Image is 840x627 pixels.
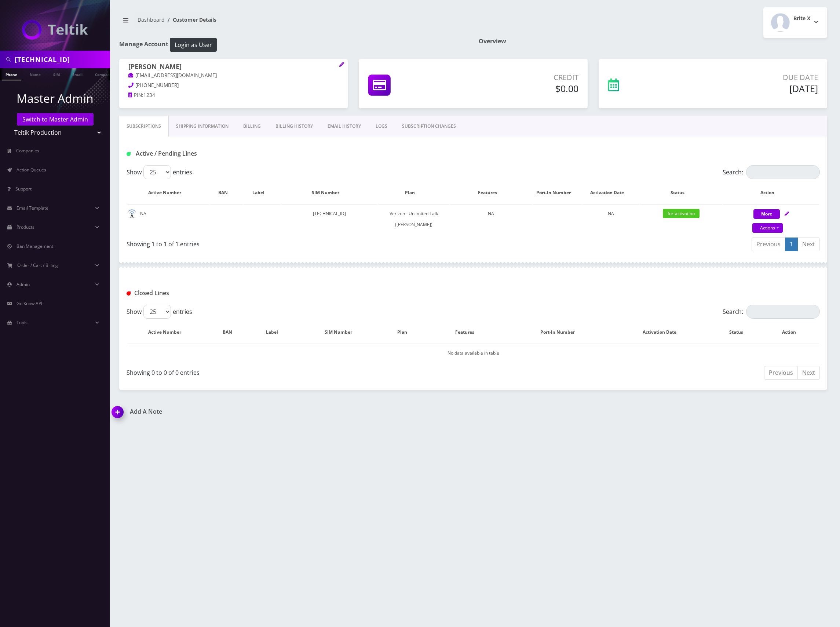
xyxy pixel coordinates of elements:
[138,16,165,23] a: Dashboard
[763,7,827,38] button: Brite X
[119,12,468,33] nav: breadcrumb
[127,204,209,234] td: NA
[127,291,131,296] img: Closed Lines
[127,182,209,203] th: Active Number: activate to sort column ascending
[746,165,820,179] input: Search:
[752,238,785,251] a: Previous
[127,152,131,156] img: Active / Pending Lines
[91,68,116,80] a: Company
[17,243,53,249] span: Ban Management
[395,116,463,137] a: SUBSCRIPTION CHANGES
[281,204,377,234] td: [TECHNICAL_ID]
[119,116,169,137] a: Subscriptions
[663,209,700,218] span: for-activation
[17,205,48,211] span: Email Template
[119,38,468,52] h1: Manage Account
[479,38,827,45] h1: Overview
[533,182,582,203] th: Port-In Number: activate to sort column ascending
[127,165,192,179] label: Show entries
[143,165,171,179] select: Showentries
[714,322,766,343] th: Status: activate to sort column ascending
[127,322,209,343] th: Active Number: activate to sort column descending
[582,182,640,203] th: Activation Date: activate to sort column ascending
[127,209,136,218] img: default.png
[723,182,819,203] th: Action: activate to sort column ascending
[17,224,34,230] span: Products
[15,52,108,66] input: Search in Company
[15,186,32,192] span: Support
[378,182,449,203] th: Plan: activate to sort column ascending
[22,20,88,40] img: Teltik Production
[17,167,46,173] span: Action Queues
[723,165,820,179] label: Search:
[378,204,449,234] td: Verizon - Unlimited Talk ([PERSON_NAME])
[112,408,468,415] a: Add A Note
[17,281,30,287] span: Admin
[127,290,350,297] h1: Closed Lines
[128,92,143,99] a: PIN:
[746,305,820,319] input: Search:
[385,322,427,343] th: Plan: activate to sort column ascending
[281,182,377,203] th: SIM Number: activate to sort column ascending
[460,83,578,94] h5: $0.00
[168,40,217,48] a: Login as User
[764,366,798,380] a: Previous
[793,15,810,22] h2: Brite X
[127,150,350,157] h1: Active / Pending Lines
[752,223,783,233] a: Actions
[210,182,243,203] th: BAN: activate to sort column ascending
[510,322,612,343] th: Port-In Number: activate to sort column ascending
[127,365,468,377] div: Showing 0 to 0 of 0 entries
[797,238,820,251] a: Next
[300,322,384,343] th: SIM Number: activate to sort column ascending
[17,300,42,307] span: Go Know API
[127,305,192,319] label: Show entries
[613,322,713,343] th: Activation Date: activate to sort column ascending
[320,116,368,137] a: EMAIL HISTORY
[210,322,252,343] th: BAN: activate to sort column ascending
[753,209,780,219] button: More
[785,238,798,251] a: 1
[608,210,614,217] span: NA
[236,116,268,137] a: Billing
[69,68,86,80] a: Email
[268,116,320,137] a: Billing History
[127,344,819,362] td: No data available in table
[640,182,722,203] th: Status: activate to sort column ascending
[450,182,532,203] th: Features: activate to sort column ascending
[165,16,216,23] li: Customer Details
[17,319,28,326] span: Tools
[682,83,818,94] h5: [DATE]
[723,305,820,319] label: Search:
[135,82,179,88] span: [PHONE_NUMBER]
[427,322,510,343] th: Features: activate to sort column ascending
[797,366,820,380] a: Next
[460,72,578,83] p: Credit
[170,38,217,52] button: Login as User
[50,68,63,80] a: SIM
[17,262,58,268] span: Order / Cart / Billing
[143,92,155,98] span: 1234
[244,182,281,203] th: Label: activate to sort column ascending
[128,63,339,72] h1: [PERSON_NAME]
[767,322,819,343] th: Action : activate to sort column ascending
[169,116,236,137] a: Shipping Information
[2,68,21,80] a: Phone
[127,237,468,249] div: Showing 1 to 1 of 1 entries
[17,113,94,126] a: Switch to Master Admin
[26,68,44,80] a: Name
[143,305,171,319] select: Showentries
[682,72,818,83] p: Due Date
[16,148,39,154] span: Companies
[128,72,217,79] a: [EMAIL_ADDRESS][DOMAIN_NAME]
[450,204,532,234] td: NA
[252,322,299,343] th: Label: activate to sort column ascending
[368,116,395,137] a: LOGS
